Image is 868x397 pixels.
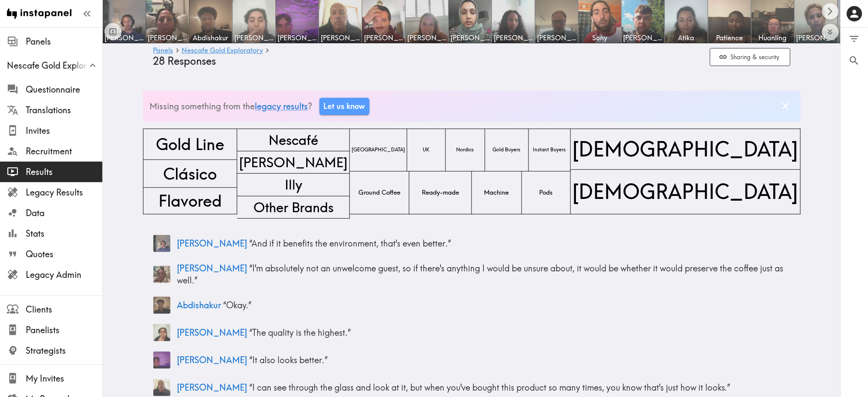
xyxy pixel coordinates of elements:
span: Legacy Results [26,186,102,198]
span: Search [849,55,860,66]
span: [PERSON_NAME] [364,33,403,42]
span: Other Brands [252,196,335,218]
span: Gold Buyers [491,144,522,155]
span: Invites [26,125,102,137]
a: Panelist thumbnail[PERSON_NAME] “I'm absolutely not an unwelcome guest, so if there's anything I ... [153,259,790,290]
a: Panelist thumbnail[PERSON_NAME] “It also looks better.” [153,348,790,372]
span: Quotes [26,248,102,260]
a: Panelist thumbnail[PERSON_NAME] “The quality is the highest.” [153,321,790,345]
span: [PERSON_NAME] [234,33,274,42]
a: legacy results [255,101,308,111]
span: Gold Line [154,131,226,157]
button: Scroll right [822,3,839,20]
span: Recruitment [26,145,102,157]
span: [PERSON_NAME] [177,355,248,365]
img: Panelist thumbnail [153,352,170,369]
span: [PERSON_NAME] [177,327,248,338]
span: Strategists [26,345,102,357]
a: Panels [153,47,173,55]
a: Let us know [319,98,370,115]
span: Pods [538,186,555,199]
button: Sharing & security [710,48,790,66]
span: Panels [26,36,102,48]
p: “ The quality is the highest. ” [177,327,790,339]
span: Machine [483,186,511,199]
span: My Invites [26,373,102,385]
button: Search [841,50,868,72]
span: UK [421,144,432,155]
span: [PERSON_NAME] [407,33,447,42]
span: [PERSON_NAME] [623,33,663,42]
span: [PERSON_NAME] [277,33,317,42]
span: Questionnaire [26,84,102,96]
p: Missing something from the ? [150,100,313,112]
span: [DEMOGRAPHIC_DATA] [571,133,800,165]
span: Huanling [753,33,793,42]
span: [PERSON_NAME] [450,33,490,42]
span: Instant Buyers [531,144,568,155]
img: Panelist thumbnail [153,324,170,341]
span: Nescafé [267,129,320,151]
span: Ground Coffee [357,186,402,199]
img: Panelist thumbnail [153,235,170,252]
span: [PERSON_NAME] [177,382,248,393]
span: Nordics [455,144,476,155]
a: Nescafe Gold Exploratory [182,47,263,55]
p: “ Okay. ” [177,299,790,311]
span: [PERSON_NAME] [148,33,187,42]
span: Sony [580,33,620,42]
span: Ready-made [420,186,461,199]
span: [PERSON_NAME] [796,33,836,42]
span: [PERSON_NAME] [104,33,144,42]
button: Dismiss banner [778,98,793,114]
span: [PERSON_NAME] [237,151,349,173]
span: 28 Responses [153,55,216,67]
span: Results [26,166,102,178]
span: Filter Responses [849,33,860,45]
p: “ I can see through the glass and look at it, but when you've bought this product so many times, ... [177,382,790,394]
span: Clásico [161,161,218,186]
button: Toggle between responses and questions [104,23,122,40]
span: Legacy Admin [26,269,102,281]
span: Illy [283,174,304,195]
span: Data [26,207,102,219]
span: [PERSON_NAME] [177,263,248,274]
p: “ I'm absolutely not an unwelcome guest, so if there's anything I would be unsure about, it would... [177,262,790,286]
span: Atika [667,33,706,42]
button: Filter Responses [841,28,868,50]
img: Panelist thumbnail [153,379,170,396]
p: “ And if it benefits the environment, that's even better. ” [177,238,790,250]
span: [PERSON_NAME] [537,33,576,42]
span: Abdishakur [177,300,221,310]
span: [PERSON_NAME] [177,238,248,249]
span: Clients [26,304,102,316]
a: Panelist thumbnailAbdishakur “Okay.” [153,293,790,317]
span: Flavored [157,188,224,214]
span: Abdishakur [191,33,230,42]
p: “ It also looks better. ” [177,354,790,366]
img: Panelist thumbnail [153,266,170,283]
span: Translations [26,104,102,116]
span: [PERSON_NAME] [321,33,360,42]
span: Nescafe Gold Exploratory [7,60,102,72]
a: Panelist thumbnail[PERSON_NAME] “And if it benefits the environment, that's even better.” [153,232,790,256]
button: Expand to show all items [822,24,839,40]
img: Panelist thumbnail [153,297,170,314]
span: [PERSON_NAME] [494,33,533,42]
span: [DEMOGRAPHIC_DATA] [571,176,800,207]
span: [GEOGRAPHIC_DATA] [350,144,407,155]
span: Patience [710,33,749,42]
span: Panelists [26,324,102,336]
span: Stats [26,228,102,240]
